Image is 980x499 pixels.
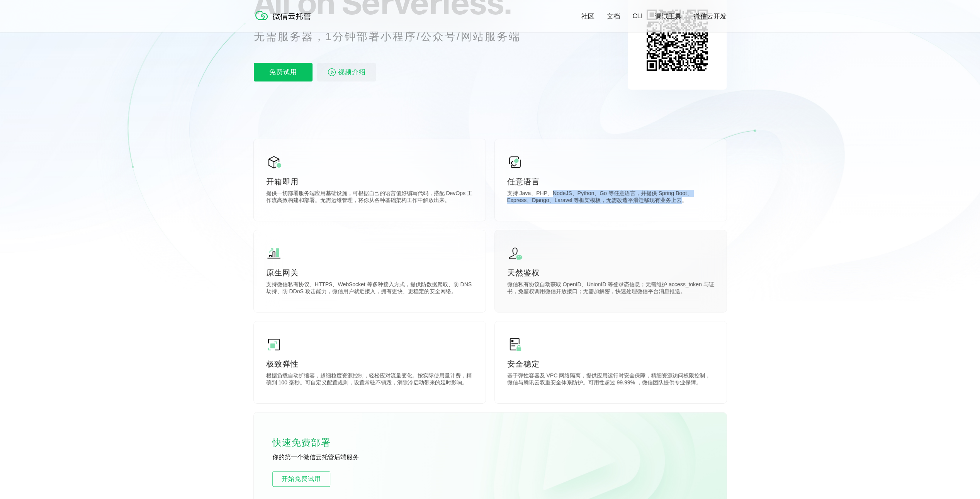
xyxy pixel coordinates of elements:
p: 基于弹性容器及 VPC 网络隔离，提供应用运行时安全保障，精细资源访问权限控制，微信与腾讯云双重安全体系防护。可用性超过 99.99% ，微信团队提供专业保障。 [507,372,714,388]
p: 无需服务器，1分钟部署小程序/公众号/网站服务端 [254,29,535,44]
a: 微信云托管 [254,18,316,24]
a: CLI [632,12,642,20]
a: 微信云开发 [694,12,727,21]
p: 任意语言 [507,176,714,187]
p: 天然鉴权 [507,267,714,278]
p: 极致弹性 [266,358,473,369]
p: 免费试用 [254,63,313,81]
a: 社区 [581,12,594,21]
a: 调试工具 [655,12,681,21]
p: 你的第一个微信云托管后端服务 [272,453,388,462]
p: 原生网关 [266,267,473,278]
img: video_play.svg [327,68,336,77]
p: 支持微信私有协议、HTTPS、WebSocket 等多种接入方式，提供防数据爬取、防 DNS 劫持、防 DDoS 攻击能力，微信用户就近接入，拥有更快、更稳定的安全网络。 [266,281,473,297]
img: 微信云托管 [254,8,316,23]
p: 根据负载自动扩缩容，超细粒度资源控制，轻松应对流量变化。按实际使用量计费，精确到 100 毫秒。可自定义配置规则，设置常驻不销毁，消除冷启动带来的延时影响。 [266,372,473,388]
p: 开箱即用 [266,176,473,187]
p: 支持 Java、PHP、NodeJS、Python、Go 等任意语言，并提供 Spring Boot、Express、Django、Laravel 等框架模板，无需改造平滑迁移现有业务上云。 [507,190,714,205]
span: 开始免费试用 [273,474,330,484]
p: 安全稳定 [507,358,714,369]
p: 提供一切部署服务端应用基础设施，可根据自己的语言偏好编写代码，搭配 DevOps 工作流高效构建和部署。无需运维管理，将你从各种基础架构工作中解放出来。 [266,190,473,205]
p: 微信私有协议自动获取 OpenID、UnionID 等登录态信息；无需维护 access_token 与证书，免鉴权调用微信开放接口；无需加解密，快速处理微信平台消息推送。 [507,281,714,297]
p: 快速免费部署 [272,435,350,450]
span: 视频介绍 [338,63,366,81]
a: 文档 [607,12,620,21]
